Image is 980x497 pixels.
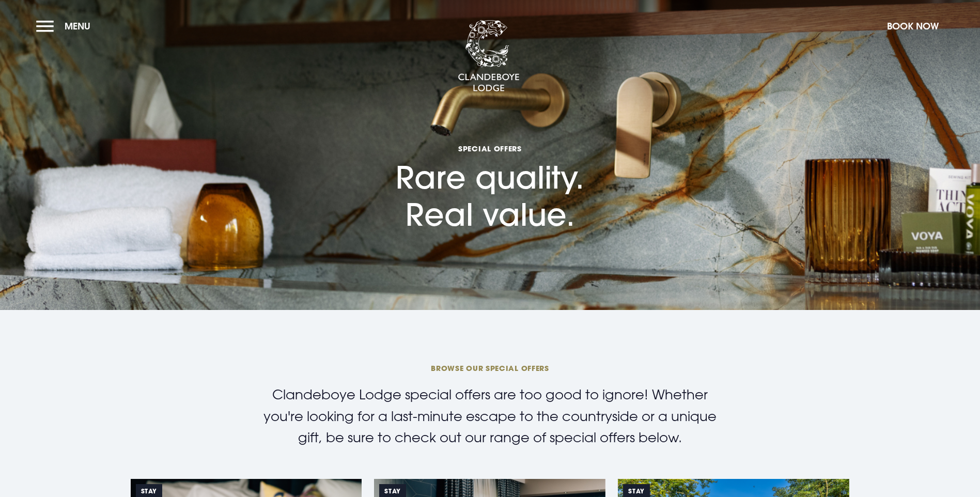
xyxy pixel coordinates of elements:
span: Special Offers [396,144,584,153]
button: Menu [36,15,96,37]
h1: Rare quality. Real value. [396,82,584,233]
img: Clandeboye Lodge [458,20,520,92]
span: BROWSE OUR SPECIAL OFFERS [244,363,736,373]
p: Clandeboye Lodge special offers are too good to ignore! Whether you're looking for a last-minute ... [253,384,728,448]
button: Book Now [882,15,944,37]
span: Menu [65,20,90,32]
